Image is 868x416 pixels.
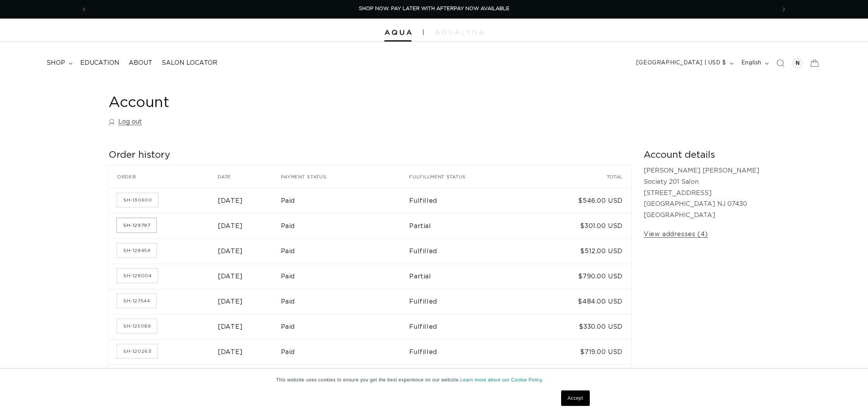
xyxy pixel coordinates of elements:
img: aqualyna.com [435,30,484,35]
a: Order number SH-120263 [117,344,157,358]
td: Fulfilled [409,238,531,264]
td: Paid [281,364,410,390]
td: Fulfilled [409,339,531,364]
td: $616.00 USD [531,364,631,390]
time: [DATE] [218,324,243,330]
p: This website uses cookies to ensure you get the best experience on our website. [276,376,592,383]
span: Education [80,59,119,67]
td: $719.00 USD [531,339,631,364]
a: Order number SH-128004 [117,269,158,283]
h1: Account [108,93,759,112]
td: Fulfilled [409,314,531,339]
summary: shop [42,54,76,72]
td: Paid [281,213,410,238]
a: Log out [108,116,142,128]
button: English [737,56,772,71]
td: $330.00 USD [531,314,631,339]
img: Aqua Hair Extensions [384,30,412,35]
a: Accept [561,390,590,406]
th: Fulfillment status [409,165,531,188]
a: About [124,54,157,72]
a: Order number SH-130600 [117,193,158,207]
span: [GEOGRAPHIC_DATA] | USD $ [636,59,726,67]
span: SHOP NOW. PAY LATER WITH AFTERPAY NOW AVAILABLE [359,6,510,11]
td: $301.00 USD [531,213,631,238]
time: [DATE] [218,198,243,204]
td: $790.00 USD [531,264,631,289]
span: Salon Locator [162,59,217,67]
td: Paid [281,238,410,264]
a: Learn more about our Cookie Policy. [460,377,544,383]
a: Order number SH-129797 [117,218,156,232]
h2: Order history [108,149,631,161]
td: Paid [281,289,410,314]
time: [DATE] [218,299,243,305]
a: Salon Locator [157,54,222,72]
th: Order [108,165,218,188]
td: $512.00 USD [531,238,631,264]
th: Payment status [281,165,410,188]
a: Order number SH-127544 [117,294,156,308]
span: About [129,59,152,67]
td: Partial [409,364,531,390]
a: Order number SH-128454 [117,243,157,257]
span: shop [46,59,65,67]
span: English [741,59,761,67]
p: [PERSON_NAME] [PERSON_NAME] Society 201 Salon [STREET_ADDRESS] [GEOGRAPHIC_DATA] NJ 07430 [GEOGRA... [644,165,759,221]
a: Education [76,54,124,72]
button: Previous announcement [76,2,93,17]
time: [DATE] [218,273,243,280]
th: Date [218,165,281,188]
td: Paid [281,339,410,364]
th: Total [531,165,631,188]
td: Fulfilled [409,289,531,314]
td: $484.00 USD [531,289,631,314]
td: Paid [281,264,410,289]
td: Fulfilled [409,188,531,214]
td: Paid [281,314,410,339]
button: Next announcement [775,2,792,17]
time: [DATE] [218,223,243,229]
a: Order number SH-125089 [117,319,157,333]
td: Partial [409,213,531,238]
td: $546.00 USD [531,188,631,214]
h2: Account details [644,149,759,161]
td: Paid [281,188,410,214]
td: Partial [409,264,531,289]
time: [DATE] [218,349,243,355]
summary: Search [772,55,789,72]
button: [GEOGRAPHIC_DATA] | USD $ [632,56,737,71]
time: [DATE] [218,248,243,254]
a: View addresses (4) [644,229,708,240]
